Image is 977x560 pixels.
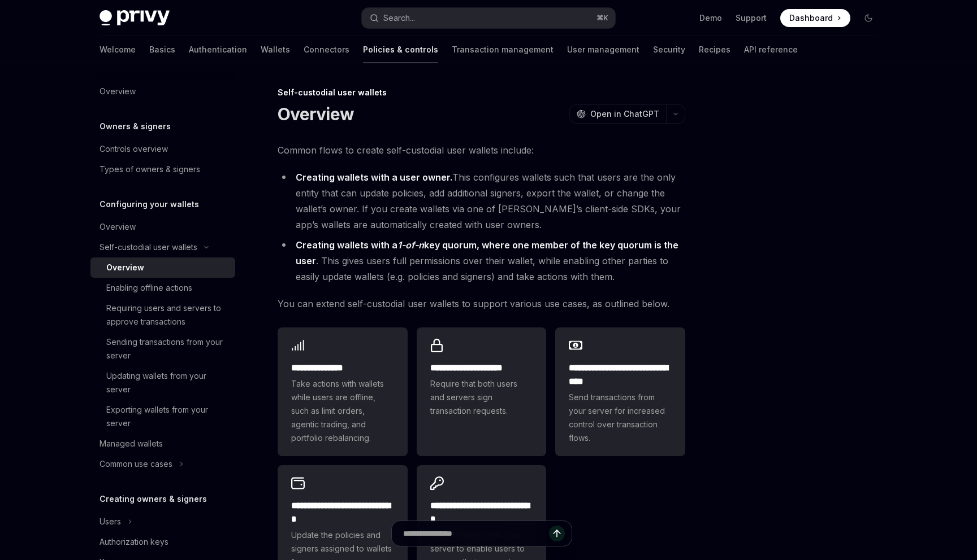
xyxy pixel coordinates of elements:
[100,240,197,254] div: Self-custodial user wallets
[549,526,565,541] button: Send message
[106,281,192,295] div: Enabling offline actions
[278,87,685,98] div: Self-custodial user wallets
[100,36,136,63] a: Welcome
[90,511,235,532] button: Users
[590,108,659,120] span: Open in ChatGPT
[736,12,767,24] a: Support
[90,278,235,298] a: Enabling offline actions
[569,391,672,445] span: Send transactions from your server for increased control over transaction flows.
[106,403,228,430] div: Exporting wallets from your server
[430,377,533,418] span: Require that both users and servers sign transaction requests.
[699,36,730,63] a: Recipes
[383,11,415,25] div: Search...
[363,36,438,63] a: Policies & controls
[744,36,798,63] a: API reference
[100,515,121,528] div: Users
[90,532,235,552] a: Authorization keys
[596,14,608,23] span: ⌘ K
[789,12,833,24] span: Dashboard
[149,36,175,63] a: Basics
[100,457,172,471] div: Common use cases
[189,36,247,63] a: Authentication
[90,332,235,366] a: Sending transactions from your server
[90,139,235,159] a: Controls overview
[100,163,200,176] div: Types of owners & signers
[100,10,170,26] img: dark logo
[278,142,685,158] span: Common flows to create self-custodial user wallets include:
[100,535,168,549] div: Authorization keys
[403,521,549,546] input: Ask a question...
[106,335,228,362] div: Sending transactions from your server
[261,36,290,63] a: Wallets
[780,9,850,27] a: Dashboard
[278,237,685,285] li: . This gives users full permissions over their wallet, while enabling other parties to easily upd...
[90,237,235,257] button: Self-custodial user wallets
[278,169,685,233] li: This configures wallets such that users are the only entity that can update policies, add additio...
[296,239,678,266] strong: Creating wallets with a key quorum, where one member of the key quorum is the user
[90,257,235,278] a: Overview
[106,301,228,329] div: Requiring users and servers to approve transactions
[90,400,235,434] a: Exporting wallets from your server
[100,220,136,234] div: Overview
[90,434,235,454] a: Managed wallets
[569,104,666,124] button: Open in ChatGPT
[452,36,554,63] a: Transaction management
[278,104,354,124] h1: Overview
[362,8,615,28] button: Search...⌘K
[397,239,424,251] em: 1-of-n
[100,437,163,450] div: Managed wallets
[90,454,235,474] button: Common use cases
[90,159,235,180] a: Types of owners & signers
[90,366,235,400] a: Updating wallets from your server
[859,9,877,27] button: Toggle dark mode
[90,81,235,102] a: Overview
[296,172,452,183] strong: Creating wallets with a user owner.
[100,120,171,133] h5: Owners & signers
[699,12,722,24] a: Demo
[653,36,685,63] a: Security
[291,377,394,445] span: Take actions with wallets while users are offline, such as limit orders, agentic trading, and por...
[567,36,639,63] a: User management
[100,142,168,156] div: Controls overview
[90,217,235,237] a: Overview
[100,198,199,211] h5: Configuring your wallets
[106,261,144,274] div: Overview
[304,36,349,63] a: Connectors
[278,296,685,312] span: You can extend self-custodial user wallets to support various use cases, as outlined below.
[106,369,228,396] div: Updating wallets from your server
[278,327,408,456] a: **** **** *****Take actions with wallets while users are offline, such as limit orders, agentic t...
[90,298,235,332] a: Requiring users and servers to approve transactions
[100,85,136,98] div: Overview
[100,492,207,506] h5: Creating owners & signers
